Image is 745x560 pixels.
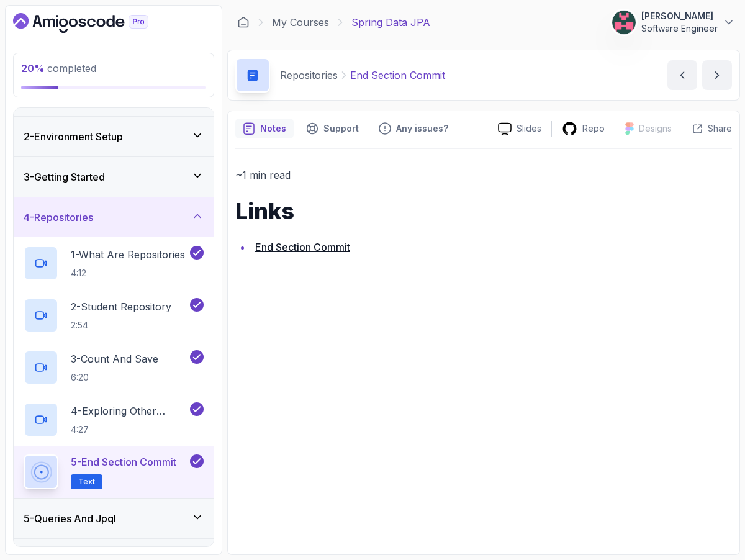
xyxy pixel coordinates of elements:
p: Repositories [280,68,338,83]
span: 20 % [21,62,45,75]
button: 1-What Are Repositories4:12 [24,246,204,281]
button: notes button [235,119,294,138]
button: user profile image[PERSON_NAME]Software Engineer [612,10,735,35]
p: Spring Data JPA [351,15,430,30]
span: Text [78,477,95,487]
button: next content [702,60,732,90]
p: Repo [582,122,605,135]
button: previous content [667,60,697,90]
p: Share [708,122,732,135]
button: 4-Repositories [14,197,214,237]
button: 2-Student Repository2:54 [24,298,204,333]
p: ~1 min read [235,166,732,184]
p: End Section Commit [350,68,445,83]
a: Dashboard [237,16,250,29]
button: 3-Count And Save6:20 [24,350,204,385]
h3: 2 - Environment Setup [24,129,123,144]
p: 4:12 [71,267,185,279]
p: 2 - Student Repository [71,299,171,314]
span: completed [21,62,96,75]
p: Software Engineer [641,22,718,35]
p: Designs [639,122,672,135]
a: My Courses [272,15,329,30]
a: Dashboard [13,13,177,33]
p: 4:27 [71,423,187,436]
img: user profile image [612,11,636,34]
p: 5 - End Section Commit [71,454,176,469]
a: Slides [488,122,551,135]
p: 4 - Exploring Other Methods [71,404,187,418]
a: Repo [552,121,615,137]
p: [PERSON_NAME] [641,10,718,22]
button: 5-End Section CommitText [24,454,204,489]
button: 5-Queries And Jpql [14,499,214,538]
h3: 5 - Queries And Jpql [24,511,116,526]
p: Support [323,122,359,135]
button: 2-Environment Setup [14,117,214,156]
p: 6:20 [71,371,158,384]
h3: 3 - Getting Started [24,169,105,184]
button: 3-Getting Started [14,157,214,197]
p: 2:54 [71,319,171,332]
p: Notes [260,122,286,135]
p: Slides [517,122,541,135]
button: Share [682,122,732,135]
h1: Links [235,199,732,224]
button: 4-Exploring Other Methods4:27 [24,402,204,437]
h3: 4 - Repositories [24,210,93,225]
p: Any issues? [396,122,448,135]
button: Feedback button [371,119,456,138]
p: 3 - Count And Save [71,351,158,366]
button: Support button [299,119,366,138]
a: End Section Commit [255,241,350,253]
p: 1 - What Are Repositories [71,247,185,262]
